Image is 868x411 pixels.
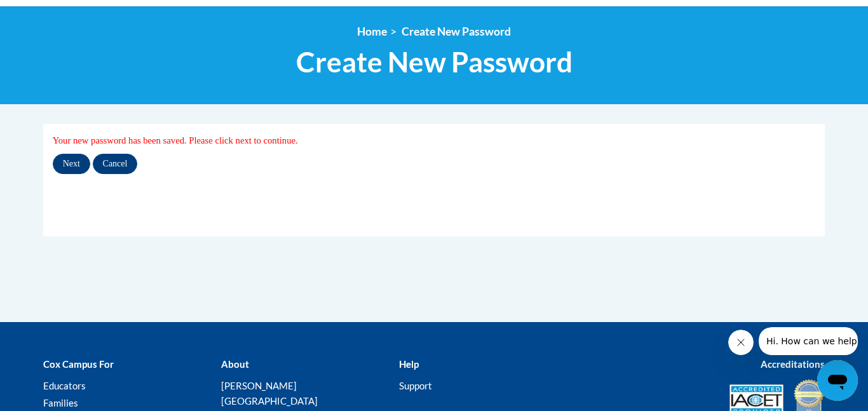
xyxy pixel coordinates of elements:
[221,380,318,407] a: [PERSON_NAME][GEOGRAPHIC_DATA]
[399,358,419,370] b: Help
[817,360,858,401] iframe: Button to launch messaging window
[399,380,432,391] a: Support
[296,45,573,79] span: Create New Password
[761,358,825,370] b: Accreditations
[43,397,78,408] a: Families
[53,135,298,145] span: Your new password has been saved. Please click next to continue.
[8,9,103,19] span: Hi. How can we help?
[728,330,754,355] iframe: Close message
[402,25,511,38] span: Create New Password
[759,327,858,355] iframe: Message from company
[53,154,90,174] input: Next
[43,358,114,370] b: Cox Campus For
[43,380,86,391] a: Educators
[221,358,249,370] b: About
[357,25,387,38] a: Home
[93,154,138,174] input: Cancel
